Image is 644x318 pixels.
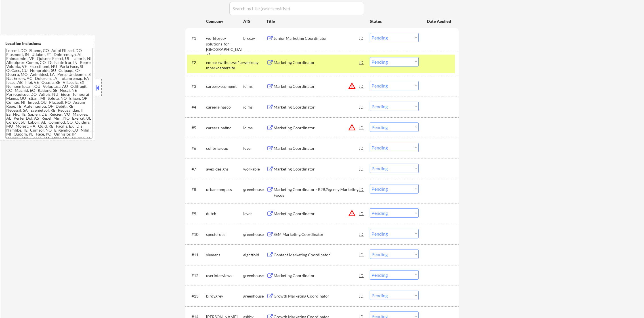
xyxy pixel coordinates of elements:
[359,208,364,219] div: JD
[427,18,452,24] div: Date Applied
[192,146,202,151] div: #6
[206,252,243,258] div: siemens
[243,232,267,237] div: greenhouse
[243,187,267,192] div: greenhouse
[243,273,267,278] div: greenhouse
[370,16,419,26] div: Status
[274,293,359,299] div: Growth Marketing Coordinator
[229,2,364,15] input: Search by title (case sensitive)
[359,33,364,43] div: JD
[192,273,202,278] div: #12
[192,252,202,258] div: #11
[243,84,267,89] div: icims
[359,270,364,280] div: JD
[274,187,359,198] div: Marketing Coordinator - B2B/Agency Marketing Focus
[274,125,359,131] div: Marketing Coordinator
[206,146,243,151] div: colibrigroup
[5,41,93,46] div: Location Inclusions:
[274,232,359,237] div: SEM Marketing Coordinator
[359,57,364,67] div: JD
[274,146,359,151] div: Marketing Coordinator
[274,104,359,110] div: Marketing Coordinator
[243,18,267,24] div: ATS
[192,125,202,131] div: #5
[192,36,202,41] div: #1
[243,60,267,65] div: workday
[243,125,267,131] div: icims
[243,104,267,110] div: icims
[274,252,359,258] div: Content Marketing Coordinator
[274,36,359,41] div: Junior Marketing Coordinator
[192,187,202,192] div: #8
[206,125,243,131] div: careers-nafinc
[206,273,243,278] div: userinterviews
[274,166,359,172] div: Marketing Coordinator
[192,211,202,217] div: #9
[192,293,202,299] div: #13
[206,84,243,89] div: careers-espmgmt
[359,291,364,301] div: JD
[206,60,243,71] div: embarkwithus.wd1.embarkcareersite
[206,104,243,110] div: careers-nasco
[206,36,243,58] div: workforce-solutions-for-[GEOGRAPHIC_DATA]-county
[206,18,243,24] div: Company
[243,166,267,172] div: workable
[206,166,243,172] div: avex-designs
[274,211,359,217] div: Marketing Coordinator
[274,84,359,89] div: Marketing Coordinator
[206,187,243,192] div: urbancompass
[274,273,359,278] div: Marketing Coordinator
[192,104,202,110] div: #4
[274,60,359,65] div: Marketing Coordinator
[243,293,267,299] div: greenhouse
[348,209,356,217] button: warning_amber
[192,60,202,65] div: #2
[359,250,364,260] div: JD
[243,211,267,217] div: lever
[206,211,243,217] div: dutch
[359,102,364,112] div: JD
[192,166,202,172] div: #7
[348,123,356,131] button: warning_amber
[267,18,364,24] div: Title
[359,81,364,91] div: JD
[206,293,243,299] div: birdygrey
[243,146,267,151] div: lever
[359,229,364,239] div: JD
[192,84,202,89] div: #3
[192,232,202,237] div: #10
[348,82,356,90] button: warning_amber
[359,184,364,194] div: JD
[359,143,364,153] div: JD
[243,252,267,258] div: eightfold
[359,122,364,133] div: JD
[206,232,243,237] div: specterops
[243,36,267,41] div: breezy
[359,164,364,174] div: JD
